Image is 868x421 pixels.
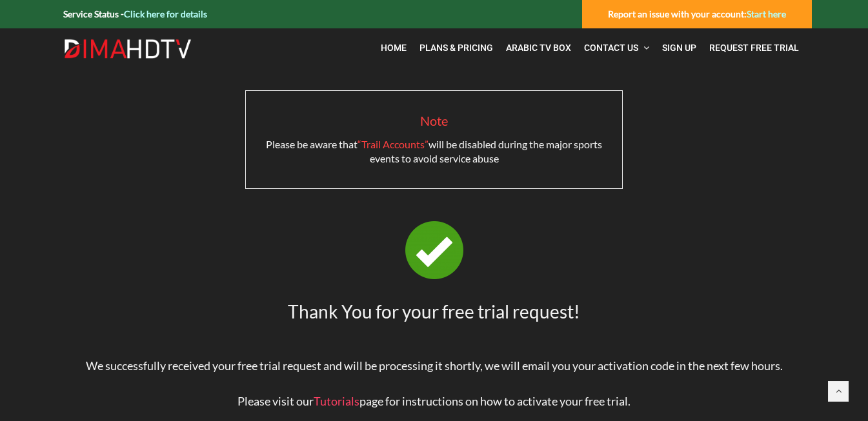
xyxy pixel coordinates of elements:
[500,35,578,61] a: Arabic TV Box
[506,43,571,53] span: Arabic TV Box
[608,8,786,19] strong: Report an issue with your account:
[358,138,429,150] span: “Trail Accounts”
[828,381,849,402] a: Back to top
[703,35,805,61] a: Request Free Trial
[578,35,656,61] a: Contact Us
[420,113,448,128] span: Note
[86,358,783,373] span: We successfully received your free trial request and will be processing it shortly, we will email...
[237,394,631,408] span: Please visit our page for instructions on how to activate your free trial.
[266,138,602,164] span: Please be aware that will be disabled during the major sports events to avoid service abuse
[381,43,407,53] span: Home
[288,300,580,322] span: Thank You for your free trial request!
[656,35,703,61] a: Sign Up
[413,35,500,61] a: Plans & Pricing
[405,221,463,279] img: tick
[709,43,799,53] span: Request Free Trial
[419,43,493,53] span: Plans & Pricing
[63,39,192,59] img: Dima HDTV
[314,394,359,408] a: Tutorials
[374,35,413,61] a: Home
[124,8,207,19] a: Click here for details
[584,43,638,53] span: Contact Us
[747,8,786,19] a: Start here
[63,8,207,19] strong: Service Status -
[662,43,696,53] span: Sign Up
